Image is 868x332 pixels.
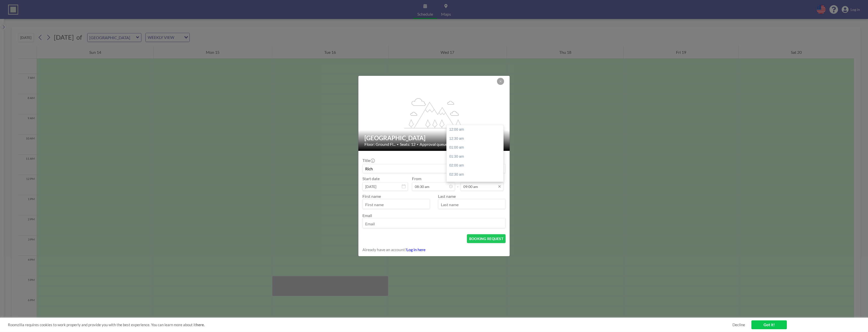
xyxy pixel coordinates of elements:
span: Approval queue [420,142,447,147]
span: Already have an account? [362,247,406,252]
a: Log in here [406,247,425,252]
span: • [417,143,418,146]
div: 03:00 am [447,179,506,188]
span: Floor: Ground Fl... [364,142,396,147]
a: Got it! [751,320,787,329]
input: Last name [438,200,505,209]
div: 01:30 am [447,152,506,161]
input: Guest reservation [363,164,505,173]
label: Email [362,213,372,218]
label: Last name [438,194,456,199]
label: Title [362,158,374,163]
h2: [GEOGRAPHIC_DATA] [364,134,504,142]
div: 02:00 am [447,161,506,170]
a: Decline [732,322,745,327]
div: 01:00 am [447,143,506,152]
button: BOOKING REQUEST [467,234,506,243]
div: 12:00 am [447,125,506,134]
span: Roomzilla requires cookies to work properly and provide you with the best experience. You can lea... [8,322,732,327]
span: Seats: 12 [400,142,416,147]
input: First name [363,200,430,209]
label: First name [362,194,381,199]
g: flex-grow: 1.2; [404,98,464,128]
input: Email [363,219,505,228]
span: - [457,178,459,189]
label: From [412,176,421,181]
div: 12:30 am [447,134,506,143]
div: 02:30 am [447,170,506,179]
a: here. [196,322,205,327]
span: • [397,143,399,146]
label: Start date [362,176,380,181]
